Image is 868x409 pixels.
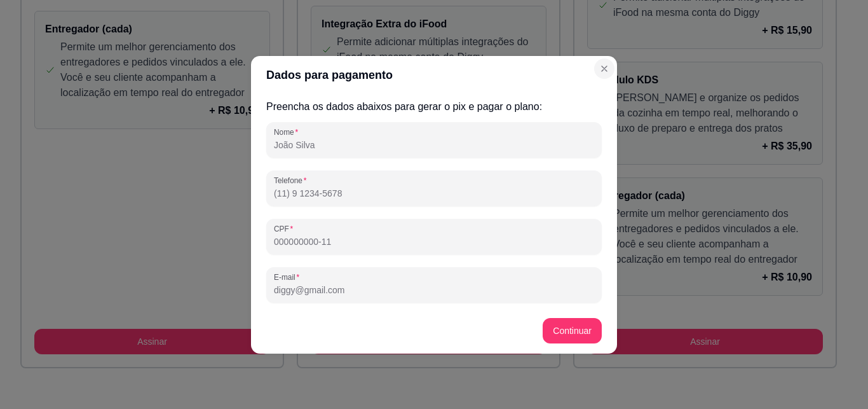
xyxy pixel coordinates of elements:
input: E-mail [274,284,594,296]
input: CPF [274,235,594,248]
button: Close [594,59,614,79]
button: Continuar [543,318,602,343]
label: Nome [274,127,302,137]
header: Dados para pagamento [251,56,617,94]
label: CPF [274,223,297,234]
label: Telefone [274,175,311,186]
h3: Preencha os dados abaixos para gerar o pix e pagar o plano: [266,99,602,114]
input: Nome [274,139,594,151]
label: E-mail [274,272,304,282]
input: Telefone [274,187,594,200]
